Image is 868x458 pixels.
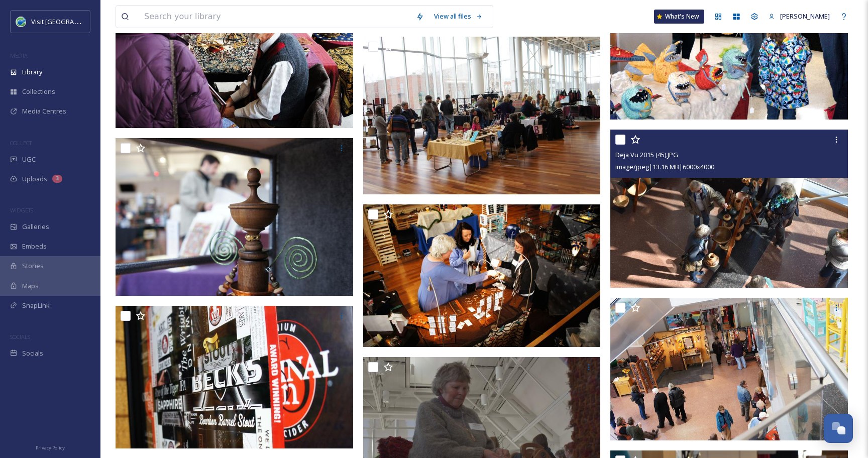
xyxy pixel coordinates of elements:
img: becks.jpg [116,306,353,448]
span: Maps [22,281,39,291]
a: Privacy Policy [36,441,65,453]
span: Visit [GEOGRAPHIC_DATA] [US_STATE] [31,17,145,26]
span: WIDGETS [10,206,33,214]
img: cvctwitlogo_400x400.jpg [16,17,26,27]
span: image/jpeg | 13.16 MB | 6000 x 4000 [615,162,714,171]
span: UGC [22,155,36,164]
span: COLLECT [10,139,32,147]
span: [PERSON_NAME] [780,12,830,21]
a: What's New [654,10,704,24]
span: SOCIALS [10,333,30,340]
img: Deja Vu 2015 (45).JPG [610,130,848,288]
span: SnapLink [22,301,50,310]
input: Search your library [139,6,411,28]
span: Uploads [22,174,47,184]
span: Socials [22,349,43,358]
a: [PERSON_NAME] [764,7,835,26]
img: DSC01005.JPG [116,138,353,296]
span: Collections [22,87,55,96]
span: Privacy Policy [36,444,65,451]
img: DSC01011.JPG [363,37,601,194]
a: View all files [429,7,488,26]
span: Media Centres [22,106,66,116]
span: Deja Vu 2015 (45).JPG [615,150,678,159]
span: Stories [22,261,44,271]
img: shoppers3.jpg [610,298,848,440]
span: Galleries [22,222,49,232]
img: 92.jpg [363,204,601,347]
span: Embeds [22,242,47,251]
button: Open Chat [824,414,853,443]
div: 3 [52,175,62,183]
span: Library [22,67,42,77]
span: MEDIA [10,52,28,59]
